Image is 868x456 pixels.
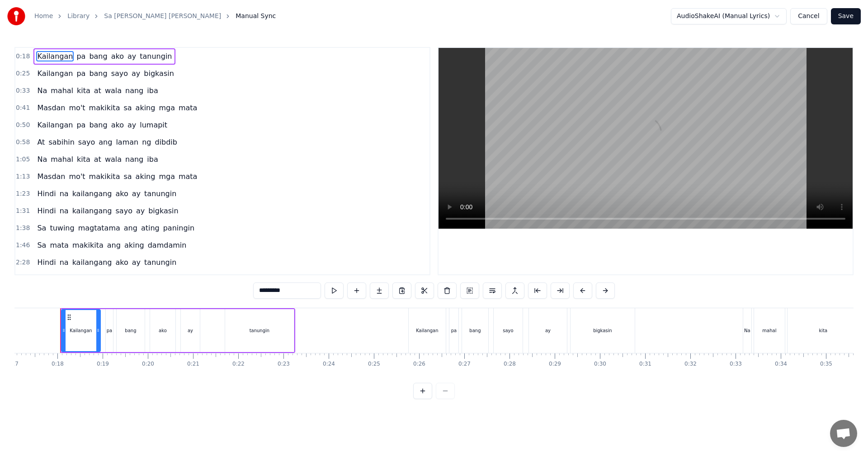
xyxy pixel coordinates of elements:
div: 0:21 [187,361,199,368]
button: Cancel [790,8,827,24]
span: bigkasin [143,68,175,79]
span: sayo [110,68,129,79]
div: 0:35 [820,361,832,368]
span: ang [123,223,138,233]
div: mahal [762,327,776,334]
span: na [59,257,70,268]
span: tuwing [49,223,75,233]
span: damdamin [147,240,188,250]
div: 0:29 [549,361,561,368]
span: Sa [36,240,47,250]
span: 1:46 [16,241,30,250]
span: pa [75,68,86,79]
span: aking [135,103,156,113]
div: 0:31 [639,361,651,368]
div: 0:33 [730,361,742,368]
span: kailangang [71,188,113,199]
nav: breadcrumb [34,12,276,21]
span: 1:13 [16,172,30,181]
div: 0:28 [504,361,516,368]
div: bang [125,327,136,334]
div: kita [819,327,828,334]
a: Library [67,12,90,21]
span: kailangang [71,257,113,268]
div: bigkasin [593,327,612,334]
span: 1:38 [16,224,30,233]
span: sayo [115,206,133,216]
span: tanungin [139,51,173,61]
span: Kailangan [36,68,74,79]
div: 0:19 [97,361,109,368]
span: 0:25 [16,69,30,78]
div: sayo [503,327,513,334]
div: pa [107,327,112,334]
span: iba [146,154,159,165]
div: Kailangan [416,327,438,334]
span: ako [115,188,129,199]
span: Manual Sync [236,12,276,21]
div: 0:27 [458,361,471,368]
span: mga [158,171,176,182]
span: ang [106,240,122,250]
span: nang [124,154,144,165]
a: Sa [PERSON_NAME] [PERSON_NAME] [104,12,221,21]
span: ay [135,206,146,216]
span: ako [110,120,125,130]
span: ang [98,137,113,147]
div: 0:17 [6,361,19,368]
span: bang [88,120,108,130]
span: sabihin [47,137,75,147]
div: Na [744,327,750,334]
span: Masdan [36,171,66,182]
span: lumapit [139,120,168,130]
span: ng [141,137,152,147]
div: ako [159,327,167,334]
span: wala [104,85,123,96]
span: mo't [68,103,86,113]
span: Hindi [36,257,57,268]
span: 0:50 [16,121,30,130]
span: 1:05 [16,155,30,164]
div: tanungin [250,327,270,334]
span: At [36,137,46,147]
div: ay [188,327,193,334]
span: ay [127,120,137,130]
span: mata [178,103,198,113]
div: 0:32 [684,361,697,368]
div: 0:34 [775,361,787,368]
span: makikita [71,240,104,250]
span: ako [115,257,129,268]
span: mahal [50,85,74,96]
span: ay [131,188,142,199]
span: na [59,188,70,199]
span: 0:58 [16,138,30,147]
span: Kailangan [36,120,74,130]
span: aking [135,171,156,182]
div: Kailangan [70,327,92,334]
span: ay [131,257,142,268]
span: wala [104,154,123,165]
span: dibdib [154,137,178,147]
div: 0:30 [594,361,606,368]
div: 0:23 [278,361,290,368]
span: 2:28 [16,258,30,267]
span: 1:31 [16,207,30,216]
div: ay [545,327,551,334]
span: nang [124,85,144,96]
span: 0:41 [16,103,30,113]
span: ating [140,223,160,233]
button: Save [831,8,861,24]
span: mo't [68,171,86,182]
span: iba [146,85,159,96]
span: 0:18 [16,52,30,61]
img: youka [7,7,25,25]
span: ay [127,51,137,61]
span: aking [123,240,145,250]
span: mahal [50,154,74,165]
span: paningin [162,223,195,233]
span: ako [110,51,125,61]
span: pa [75,51,86,61]
span: kailangang [71,206,113,216]
div: 0:24 [323,361,335,368]
div: bang [469,327,481,334]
